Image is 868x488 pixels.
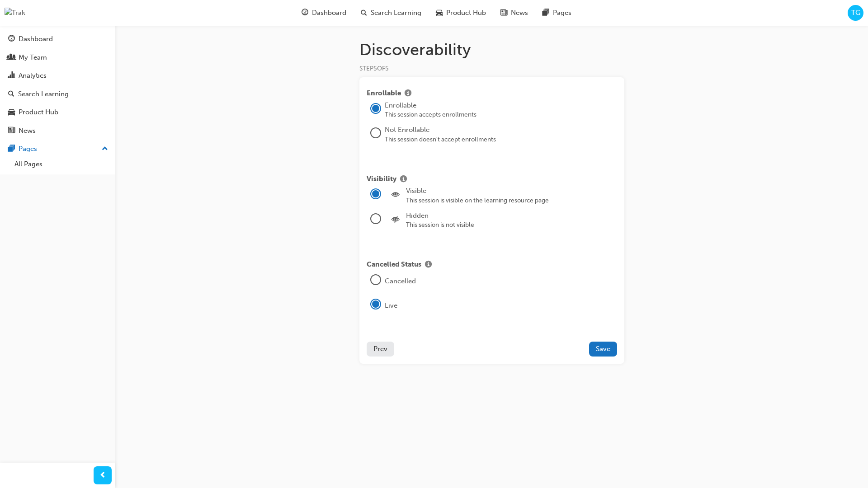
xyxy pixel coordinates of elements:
[392,192,399,200] span: eye-icon
[8,127,15,135] span: news-icon
[848,5,863,21] button: TG
[542,7,549,19] span: pages-icon
[385,276,617,286] div: Cancelled
[99,470,106,481] span: prev-icon
[367,342,394,357] button: Prev
[500,7,507,19] span: news-icon
[294,4,354,22] a: guage-iconDashboard
[396,174,410,185] button: Show info
[429,4,493,22] a: car-iconProduct Hub
[596,345,610,353] span: Save
[312,8,346,18] span: Dashboard
[493,4,535,22] a: news-iconNews
[511,8,528,18] span: News
[4,141,112,157] button: Pages
[361,7,367,19] span: search-icon
[8,145,15,153] span: pages-icon
[367,259,421,271] span: Cancelled Status
[8,108,15,117] span: car-icon
[406,196,617,205] div: This session is visible on the learning resource page
[4,29,112,141] button: DashboardMy TeamAnalyticsSearch LearningProduct HubNews
[8,35,15,43] span: guage-icon
[367,88,401,99] span: Enrollable
[19,52,47,63] div: My Team
[446,8,486,18] span: Product Hub
[354,4,429,22] a: search-iconSearch Learning
[11,157,112,171] a: All Pages
[4,49,112,66] a: My Team
[19,70,47,81] div: Analytics
[392,216,399,225] span: noeye-icon
[385,300,617,311] div: Live
[385,135,617,144] div: This session doesn't accept enrollments
[4,67,112,84] a: Analytics
[405,90,411,98] span: info-icon
[8,72,15,80] span: chart-icon
[373,345,387,353] span: Prev
[19,107,58,117] div: Product Hub
[5,8,25,18] img: Trak
[851,8,860,18] span: TG
[8,90,14,99] span: search-icon
[436,7,443,19] span: car-icon
[4,31,112,47] a: Dashboard
[371,8,421,18] span: Search Learning
[8,54,15,62] span: people-icon
[102,143,108,155] span: up-icon
[302,7,308,19] span: guage-icon
[18,89,69,99] div: Search Learning
[406,186,617,196] div: Visible
[535,4,579,22] a: pages-iconPages
[425,261,432,269] span: info-icon
[385,125,617,135] div: Not Enrollable
[367,174,396,185] span: Visibility
[589,342,617,357] button: Save
[421,259,435,271] button: Show info
[19,126,36,136] div: News
[385,110,617,119] div: This session accepts enrollments
[401,88,415,99] button: Show info
[553,8,571,18] span: Pages
[359,40,624,60] h1: Discoverability
[4,122,112,139] a: News
[359,65,389,72] span: STEP 5 OF 5
[4,86,112,103] a: Search Learning
[19,144,37,154] div: Pages
[406,221,617,230] div: This session is not visible
[400,176,407,184] span: info-icon
[406,211,617,221] div: Hidden
[19,34,53,44] div: Dashboard
[4,104,112,121] a: Product Hub
[385,100,617,111] div: Enrollable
